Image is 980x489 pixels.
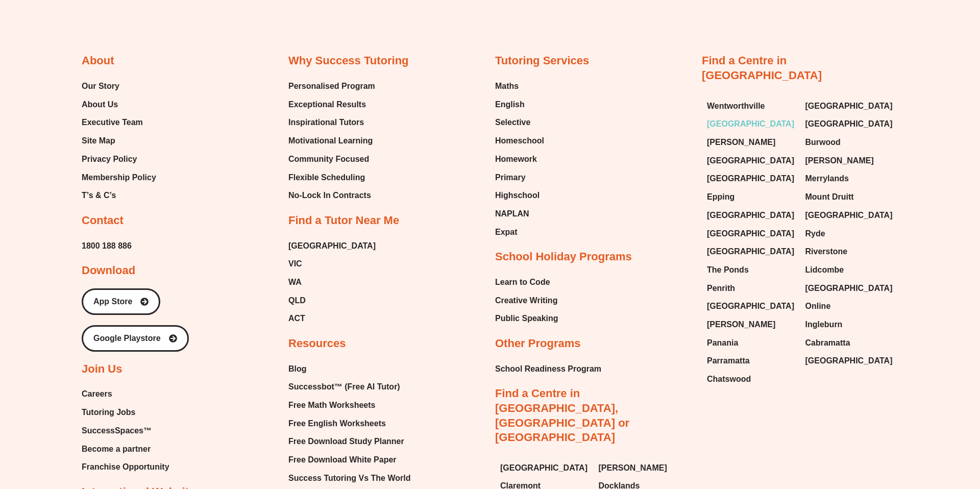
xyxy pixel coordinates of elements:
[805,281,894,296] a: [GEOGRAPHIC_DATA]
[707,353,750,369] span: Parramatta
[495,133,544,149] span: Homeschool
[82,79,119,94] span: Our Story
[495,275,550,290] span: Learn to Code
[805,171,894,186] a: Merrylands
[495,97,525,112] span: English
[805,262,894,278] a: Lidcombe
[82,188,156,203] a: T’s & C’s
[495,115,544,130] a: Selective
[495,152,537,167] span: Homework
[82,362,122,377] h2: Join Us
[805,99,894,114] a: [GEOGRAPHIC_DATA]
[288,133,373,149] span: Motivational Learning
[805,226,894,241] a: Ryde
[805,208,894,223] a: [GEOGRAPHIC_DATA]
[805,153,874,168] span: [PERSON_NAME]
[495,293,557,308] span: Creative Writing
[805,317,894,332] a: Ingleburn
[929,440,980,489] iframe: Chat Widget
[707,171,795,186] a: [GEOGRAPHIC_DATA]
[495,311,558,326] a: Public Speaking
[805,189,894,205] a: Mount Druitt
[495,115,530,130] span: Selective
[707,299,794,314] span: [GEOGRAPHIC_DATA]
[82,405,135,420] span: Tutoring Jobs
[82,405,169,420] a: Tutoring Jobs
[82,459,169,475] span: Franchise Opportunity
[82,386,112,402] span: Careers
[495,188,540,203] span: Highschool
[82,288,160,315] a: App Store
[288,361,410,377] a: Blog
[93,334,161,343] span: Google Playstore
[288,238,376,254] a: [GEOGRAPHIC_DATA]
[707,353,795,369] a: Parramatta
[707,208,794,223] span: [GEOGRAPHIC_DATA]
[805,335,850,351] span: Cabramatta
[288,152,375,167] a: Community Focused
[288,152,369,167] span: Community Focused
[288,79,375,94] a: Personalised Program
[495,387,629,444] a: Find a Centre in [GEOGRAPHIC_DATA], [GEOGRAPHIC_DATA] or [GEOGRAPHIC_DATA]
[288,275,376,290] a: WA
[707,99,795,114] a: Wentworthville
[599,460,687,476] a: [PERSON_NAME]
[288,170,375,185] a: Flexible Scheduling
[288,361,307,377] span: Blog
[82,115,143,130] span: Executive Team
[707,116,794,132] span: [GEOGRAPHIC_DATA]
[82,152,137,167] span: Privacy Policy
[288,398,410,413] a: Free Math Worksheets
[805,353,894,369] a: [GEOGRAPHIC_DATA]
[707,171,794,186] span: [GEOGRAPHIC_DATA]
[288,434,410,449] a: Free Download Study Planner
[82,442,169,457] a: Become a partner
[82,54,114,68] h2: About
[500,460,589,476] a: [GEOGRAPHIC_DATA]
[707,226,794,241] span: [GEOGRAPHIC_DATA]
[805,135,894,150] a: Burwood
[805,171,849,186] span: Merrylands
[495,54,589,68] h2: Tutoring Services
[82,423,152,438] span: SuccessSpaces™
[82,263,135,278] h2: Download
[288,115,364,130] span: Inspirational Tutors
[707,189,734,205] span: Epping
[707,372,751,387] span: Chatswood
[805,335,894,351] a: Cabramatta
[288,213,399,228] h2: Find a Tutor Near Me
[707,244,794,259] span: [GEOGRAPHIC_DATA]
[707,317,795,332] a: [PERSON_NAME]
[288,379,410,395] a: Successbot™ (Free AI Tutor)
[707,299,795,314] a: [GEOGRAPHIC_DATA]
[805,226,825,241] span: Ryde
[82,213,124,228] h2: Contact
[599,460,667,476] span: [PERSON_NAME]
[805,116,893,132] span: [GEOGRAPHIC_DATA]
[707,208,795,223] a: [GEOGRAPHIC_DATA]
[805,353,893,369] span: [GEOGRAPHIC_DATA]
[805,299,831,314] span: Online
[805,208,893,223] span: [GEOGRAPHIC_DATA]
[707,262,749,278] span: The Ponds
[82,133,115,149] span: Site Map
[805,135,841,150] span: Burwood
[82,386,169,402] a: Careers
[495,79,519,94] span: Maths
[805,299,894,314] a: Online
[82,423,169,438] a: SuccessSpaces™
[495,225,518,240] span: Expat
[495,225,544,240] a: Expat
[495,206,529,222] span: NAPLAN
[82,325,189,352] a: Google Playstore
[288,336,346,351] h2: Resources
[82,115,156,130] a: Executive Team
[500,460,587,476] span: [GEOGRAPHIC_DATA]
[707,135,775,150] span: [PERSON_NAME]
[805,262,844,278] span: Lidcombe
[495,293,558,308] a: Creative Writing
[707,189,795,205] a: Epping
[288,434,404,449] span: Free Download Study Planner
